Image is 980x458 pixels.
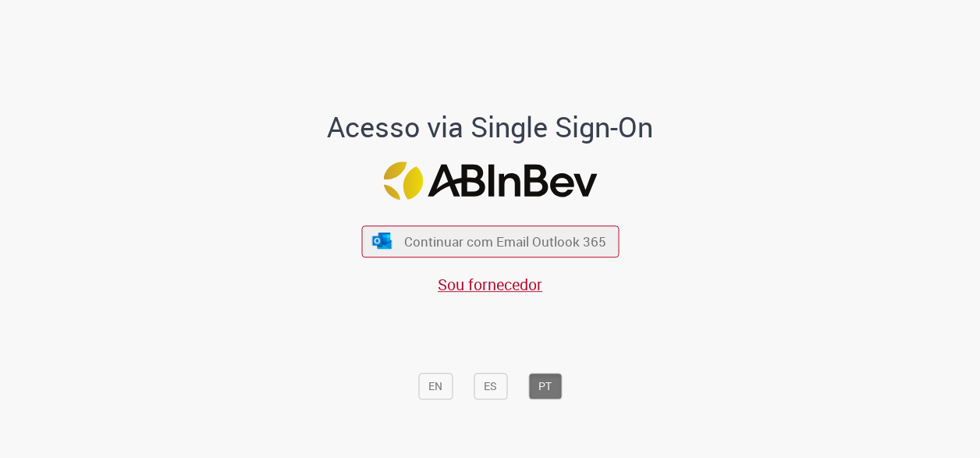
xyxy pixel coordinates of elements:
[404,233,606,250] span: Continuar com Email Outlook 365
[438,274,542,295] a: Sou fornecedor
[528,373,562,399] button: PT
[371,233,393,249] img: ícone Azure/Microsoft 360
[274,112,707,143] h1: Acesso via Single Sign-On
[418,373,453,399] button: EN
[361,225,619,257] button: ícone Azure/Microsoft 360 Continuar com Email Outlook 365
[383,162,597,200] img: Logo ABInBev
[474,373,507,399] button: ES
